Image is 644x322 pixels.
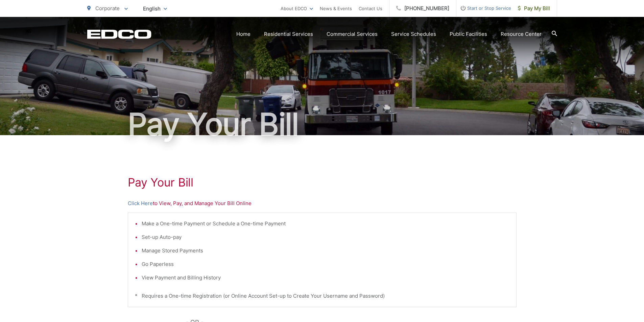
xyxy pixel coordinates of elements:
[142,220,509,228] li: Make a One-time Payment or Schedule a One-time Payment
[281,4,313,13] a: About EDCO
[142,233,509,241] li: Set-up Auto-pay
[450,30,487,38] a: Public Facilities
[128,199,517,207] p: to View, Pay, and Manage Your Bill Online
[135,292,509,300] p: * Requires a One-time Registration (or Online Account Set-up to Create Your Username and Password)
[87,29,151,39] a: EDCD logo. Return to the homepage.
[128,199,153,207] a: Click Here
[359,4,382,13] a: Contact Us
[142,274,509,282] li: View Payment and Billing History
[87,107,557,141] h1: Pay Your Bill
[236,30,251,38] a: Home
[391,30,436,38] a: Service Schedules
[320,4,352,13] a: News & Events
[128,176,517,189] h1: Pay Your Bill
[264,30,313,38] a: Residential Services
[518,4,550,13] span: Pay My Bill
[327,30,378,38] a: Commercial Services
[142,260,509,268] li: Go Paperless
[142,247,509,255] li: Manage Stored Payments
[501,30,542,38] a: Resource Center
[95,5,120,11] span: Corporate
[138,3,172,15] span: English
